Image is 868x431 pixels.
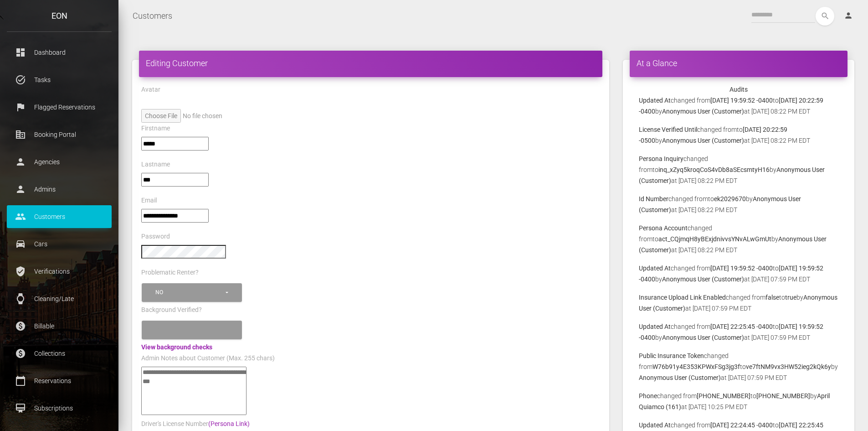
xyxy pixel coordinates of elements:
b: W76b91y4E353KPWxFSg3jg3f [652,363,740,370]
p: Agencies [14,155,105,169]
p: Flagged Reservations [14,100,105,114]
p: Customers [14,210,105,223]
b: [PHONE_NUMBER] [756,392,810,400]
b: true [785,294,796,301]
b: ek2029670 [714,195,746,203]
a: Customers [133,5,172,27]
p: changed from to by at [DATE] 08:22 PM EDT [639,223,838,255]
p: Subscriptions [14,401,105,415]
b: inq_xZyq5kroqCoS4vDb8aSEcsmtyH16 [658,166,770,173]
b: act_CQjmqH8yBExjdnivvsYNvALwGmUt [658,235,771,243]
a: task_alt Tasks [7,68,112,91]
a: flag Flagged Reservations [7,96,112,119]
a: people Customers [7,205,112,228]
a: drive_eta Cars [7,233,112,255]
a: paid Collections [7,342,112,365]
p: Verifications [14,265,105,278]
b: [DATE] 19:59:52 -0400 [710,97,773,104]
a: View background checks [141,343,212,351]
b: Anonymous User (Customer) [662,108,744,115]
label: Driver's License Number [141,420,250,429]
a: person Agencies [7,151,112,173]
b: Persona Account [639,224,688,232]
button: Please select [142,321,242,339]
button: No [142,283,242,302]
p: Billable [14,319,105,333]
b: [PHONE_NUMBER] [697,392,750,400]
b: ve7ftNM9vx3HW52ieg2kQk6y [746,363,831,370]
p: Dashboard [14,46,105,59]
label: Password [141,232,170,241]
b: Updated At [639,265,671,272]
b: Insurance Upload Link Enabled [639,294,726,301]
p: changed from to by at [DATE] 08:22 PM EDT [639,153,838,186]
a: card_membership Subscriptions [7,397,112,420]
a: verified_user Verifications [7,260,112,283]
a: (Persona Link) [208,420,250,427]
b: Anonymous User (Customer) [662,137,744,144]
p: Admins [14,182,105,196]
label: Admin Notes about Customer (Max. 255 chars) [141,354,275,363]
div: Please select [155,326,224,334]
button: search [816,7,834,26]
p: changed from to by at [DATE] 07:59 PM EDT [639,263,838,285]
p: changed from to by at [DATE] 07:59 PM EDT [639,350,838,383]
i: person [844,11,853,20]
p: changed from to by at [DATE] 08:22 PM EDT [639,124,838,146]
b: Updated At [639,421,671,429]
b: Updated At [639,323,671,330]
label: Lastname [141,160,170,169]
p: Cleaning/Late [14,292,105,306]
p: changed from to by at [DATE] 10:25 PM EDT [639,390,838,412]
p: Cars [14,237,105,251]
a: paid Billable [7,315,112,338]
b: Phone [639,392,657,400]
a: person [837,7,861,25]
p: Collections [14,347,105,360]
b: License Verified Until [639,126,697,133]
b: Anonymous User (Customer) [662,334,744,341]
b: Updated At [639,97,671,104]
label: Firstname [141,124,170,133]
label: Problematic Renter? [141,268,199,277]
a: person Admins [7,178,112,201]
b: Anonymous User (Customer) [639,374,721,381]
label: Background Verified? [141,306,202,315]
strong: Audits [729,86,748,93]
b: Id Number [639,195,668,203]
p: changed from to by at [DATE] 07:59 PM EDT [639,292,838,314]
b: Public Insurance Token [639,352,704,359]
b: Anonymous User (Customer) [662,275,744,283]
b: [DATE] 22:25:45 -0400 [710,323,773,330]
p: Booking Portal [14,128,105,141]
a: watch Cleaning/Late [7,287,112,310]
a: dashboard Dashboard [7,41,112,64]
label: Email [141,196,157,205]
b: [DATE] 22:24:45 -0400 [710,421,773,429]
p: Reservations [14,374,105,388]
p: changed from to by at [DATE] 08:22 PM EDT [639,193,838,215]
a: corporate_fare Booking Portal [7,123,112,146]
b: Persona Inquiry [639,155,683,162]
p: changed from to by at [DATE] 08:22 PM EDT [639,95,838,117]
h4: At a Glance [637,57,841,69]
p: Tasks [14,73,105,87]
label: Avatar [141,85,160,94]
p: changed from to by at [DATE] 07:59 PM EDT [639,321,838,343]
h4: Editing Customer [146,57,596,69]
div: No [155,289,224,296]
b: [DATE] 19:59:52 -0400 [710,265,773,272]
b: false [765,294,779,301]
a: calendar_today Reservations [7,369,112,392]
